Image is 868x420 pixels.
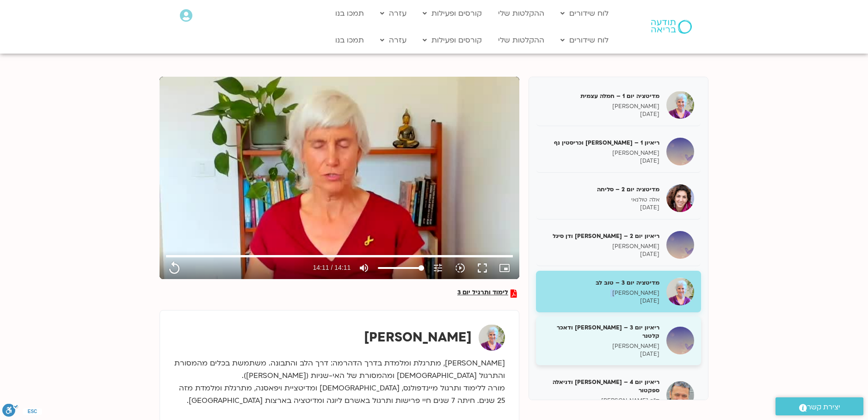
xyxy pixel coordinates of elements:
[543,243,659,250] p: [PERSON_NAME]
[543,204,659,212] p: [DATE]
[418,31,486,49] a: קורסים ופעילות
[418,5,486,22] a: קורסים ופעילות
[556,5,613,22] a: לוח שידורים
[493,5,549,22] a: ההקלטות שלי
[666,91,694,119] img: מדיטציה יום 1 – חמלה עצמית
[543,397,659,405] p: ד"ר [PERSON_NAME]
[376,5,411,22] a: עזרה
[331,5,369,22] a: תמכו בנו
[543,196,659,204] p: אלה טולנאי
[543,110,659,118] p: [DATE]
[666,381,694,409] img: ריאיון יום 4 – אסף סטי אל-בר ודניאלה ספקטור
[666,231,694,259] img: ריאיון יום 2 – טארה בראך ודן סיגל
[543,157,659,165] p: [DATE]
[543,103,659,110] p: [PERSON_NAME]
[666,138,694,165] img: ריאיון 1 – טארה בראך וכריסטין נף
[174,357,505,407] p: [PERSON_NAME], מתרגלת ומלמדת בדרך הדהרמה: דרך הלב והתבונה. משתמשת בכלים מהמסורת והתרגול [DEMOGRAP...
[807,401,840,414] span: יצירת קשר
[543,232,659,240] h5: ריאיון יום 2 – [PERSON_NAME] ודן סיגל
[543,250,659,258] p: [DATE]
[543,279,659,287] h5: מדיטציה יום 3 – טוב לב
[331,31,369,49] a: תמכו בנו
[493,31,549,49] a: ההקלטות שלי
[543,185,659,194] h5: מדיטציה יום 2 – סליחה
[666,184,694,212] img: מדיטציה יום 2 – סליחה
[543,149,659,157] p: [PERSON_NAME]
[457,289,508,298] span: לימוד ותרגיל יום 3
[543,323,659,340] h5: ריאיון יום 3 – [PERSON_NAME] ודאכר קלטנר
[651,20,692,34] img: תודעה בריאה
[543,297,659,305] p: [DATE]
[543,139,659,147] h5: ריאיון 1 – [PERSON_NAME] וכריסטין נף
[543,342,659,350] p: [PERSON_NAME]
[666,327,694,354] img: ריאיון יום 3 – טארה בראך ודאכר קלטנר
[543,350,659,358] p: [DATE]
[479,324,505,351] img: סנדיה בר קמה
[543,378,659,395] h5: ריאיון יום 4 – [PERSON_NAME] ודניאלה ספקטור
[543,289,659,297] p: [PERSON_NAME]
[776,397,863,415] a: יצירת קשר
[666,278,694,305] img: מדיטציה יום 3 – טוב לב
[457,289,517,298] a: לימוד ותרגיל יום 3
[543,92,659,100] h5: מדיטציה יום 1 – חמלה עצמית
[364,329,472,346] strong: [PERSON_NAME]
[556,31,613,49] a: לוח שידורים
[376,31,411,49] a: עזרה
